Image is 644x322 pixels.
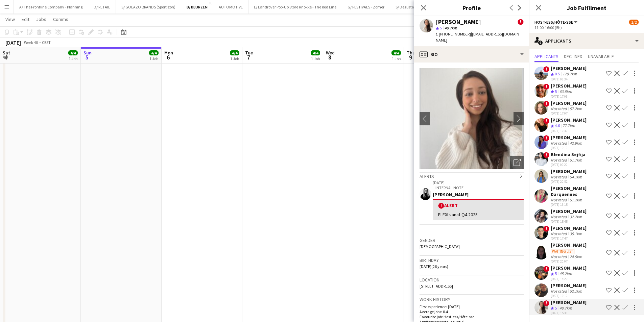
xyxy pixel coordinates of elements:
div: Blendina Sejfija [551,151,586,157]
div: [PERSON_NAME] [433,192,524,198]
div: 42.9km [568,141,583,146]
button: G/ FESTIVALS - Zomer [342,0,390,14]
div: [DATE] 06:34 [551,77,587,81]
span: ! [518,19,524,25]
div: [DATE] 17:47 [551,236,587,241]
span: Wed [326,50,335,56]
span: [DEMOGRAPHIC_DATA] [420,244,460,249]
div: Not rated [551,197,568,202]
p: Average jobs: 0.4 [420,309,524,314]
div: Not rated [551,141,568,146]
div: 24.5km [568,254,583,259]
div: [DATE] 19:39 [551,129,587,133]
div: FLEXI vanaf Q4 2025 [438,212,518,218]
div: 1 Job [149,56,158,61]
span: t. [PHONE_NUMBER] [436,31,471,36]
span: | [EMAIL_ADDRESS][DOMAIN_NAME] [436,31,521,43]
div: 35.1km [568,231,583,236]
p: Favourite job: Host-ess/Hôte-sse [420,314,524,319]
button: A/ The Frontline Company - Planning [14,0,88,14]
span: Declined [564,54,582,59]
span: Edit [22,16,29,22]
div: Alert [438,202,518,209]
div: CEST [42,40,51,45]
div: 11:00-16:00 (5h) [534,25,639,30]
div: Not rated [551,157,568,163]
div: [PERSON_NAME] [551,168,587,174]
span: 4 [2,53,10,61]
div: Not rated [551,231,568,236]
span: ! [543,266,549,272]
div: [DATE] 19:19 [551,146,587,150]
div: [PERSON_NAME] [551,65,587,71]
a: Edit [19,15,32,24]
div: [DATE] 14:27 [551,277,587,281]
span: Sat [3,50,10,56]
button: S/ GOLAZO BRANDS (Sportizon) [116,0,181,14]
span: ! [438,203,444,209]
span: Unavailable [588,54,614,59]
div: Not rated [551,214,568,219]
h3: Location [420,277,524,283]
span: 1/2 [629,20,639,25]
div: [PERSON_NAME] [551,117,587,123]
span: Jobs [36,16,46,22]
div: [DATE] 17:07 [551,111,587,116]
div: 1 Job [230,56,239,61]
div: 48.7km [558,305,573,311]
div: 54.1km [568,174,583,179]
span: 9 [406,53,415,61]
span: 5 [555,305,557,311]
div: 1 Job [69,56,77,61]
span: 4/4 [391,50,401,55]
span: 4/4 [68,50,78,55]
span: 7 [244,53,253,61]
div: [DATE] 13:15 [551,202,603,207]
span: [STREET_ADDRESS] [420,283,453,289]
span: 6 [163,53,173,61]
div: [PERSON_NAME] [551,208,587,214]
span: 5 [555,89,557,94]
div: Not rated [551,289,568,294]
span: ! [543,84,549,90]
div: 1 Job [311,56,320,61]
span: 5 [82,53,92,61]
span: 4/4 [149,50,159,55]
span: [DATE] (26 years) [420,264,448,269]
div: [PERSON_NAME] [551,265,587,271]
div: [PERSON_NAME] [551,134,587,141]
p: – INTERNAL NOTE [433,185,524,190]
div: [DATE] 20:07 [551,259,587,264]
div: [PERSON_NAME] [551,242,587,248]
h3: Job Fulfilment [529,3,644,12]
div: 77.7km [561,123,576,129]
span: ! [543,118,549,124]
div: 51.2km [568,197,583,202]
span: Sun [84,50,92,56]
div: [PERSON_NAME] Darquennes [551,185,603,197]
div: Not rated [551,174,568,179]
span: ! [543,135,549,141]
span: 4/4 [311,50,320,55]
div: 128.7km [561,71,578,77]
div: [PERSON_NAME] [436,19,481,25]
span: ! [543,152,549,158]
span: Tue [245,50,253,56]
div: [PERSON_NAME] [551,100,587,106]
span: Comms [53,16,68,22]
div: Open photos pop-in [510,156,524,169]
span: Week 40 [22,40,39,45]
div: [DATE] [5,39,21,46]
p: [DATE] [433,180,524,185]
h3: Work history [420,296,524,302]
h3: Birthday [420,257,524,263]
span: ! [543,300,549,306]
a: Comms [50,15,71,24]
div: 51.7km [568,157,583,163]
button: AUTOMOTIVE [213,0,248,14]
div: [DATE] 20:52 [551,179,587,184]
img: Crew avatar or photo [420,68,524,169]
span: ! [543,66,549,72]
div: 57.2km [568,106,583,111]
button: S/ Degustaties-Tastings [390,0,442,14]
